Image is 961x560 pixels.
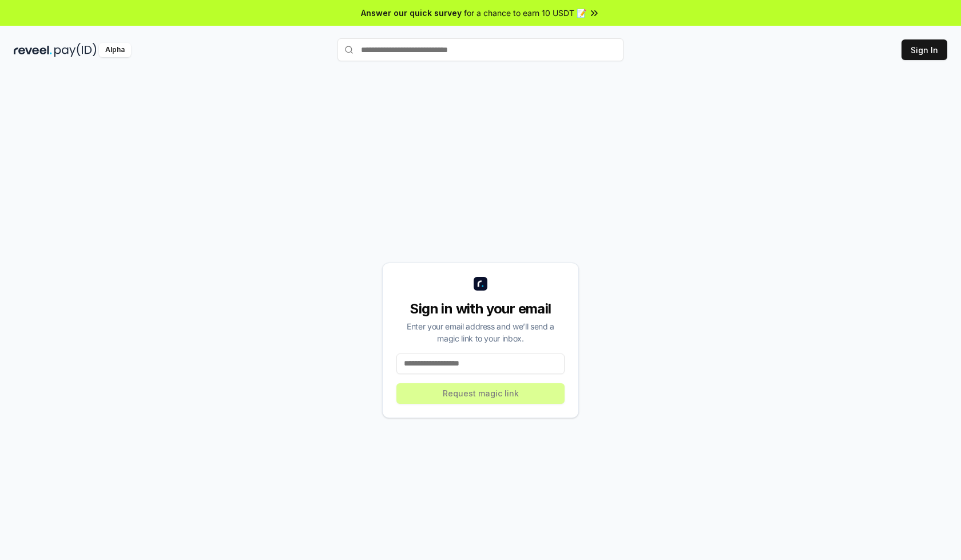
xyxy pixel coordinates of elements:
[54,43,97,57] img: pay_id
[396,320,565,344] div: Enter your email address and we’ll send a magic link to your inbox.
[14,43,52,57] img: reveel_dark
[396,300,565,318] div: Sign in with your email
[902,39,947,60] button: Sign In
[361,7,462,19] span: Answer our quick survey
[464,7,586,19] span: for a chance to earn 10 USDT 📝
[474,277,487,291] img: logo_small
[99,43,131,57] div: Alpha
